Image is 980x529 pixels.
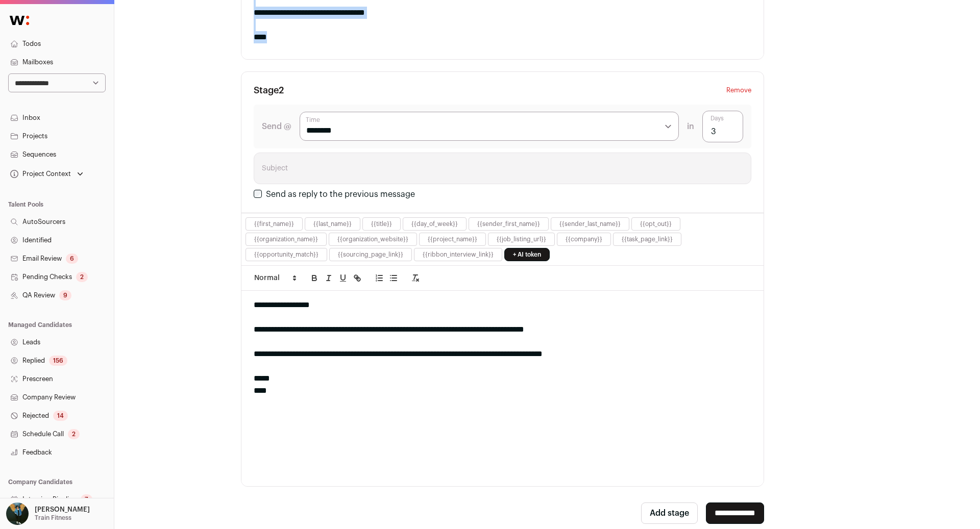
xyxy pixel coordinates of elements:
label: Send as reply to the previous message [266,190,415,198]
button: {{first_name}} [254,220,294,228]
span: in [687,120,694,133]
label: Send @ [262,120,291,133]
button: Add stage [641,502,698,524]
p: [PERSON_NAME] [35,506,90,514]
button: {{sender_last_name}} [559,220,621,228]
img: Wellfound [4,10,35,31]
button: {{organization_name}} [254,235,318,243]
button: {{opt_out}} [640,220,672,228]
button: Remove [726,84,751,96]
button: {{organization_website}} [337,235,408,243]
button: Open dropdown [4,502,92,525]
input: Days [702,111,743,142]
button: {{last_name}} [313,220,352,228]
button: {{company}} [566,235,602,243]
img: 12031951-medium_jpg [6,502,29,525]
button: {{title}} [371,220,392,228]
button: {{job_listing_url}} [497,235,546,243]
div: 2 [68,429,80,439]
button: {{sourcing_page_link}} [338,250,403,259]
div: 2 [76,272,88,282]
button: {{opportunity_match}} [254,250,318,259]
span: 2 [279,86,284,95]
button: {{task_page_link}} [622,235,673,243]
div: 7 [81,494,92,505]
div: 6 [66,254,78,264]
p: Train Fitness [35,514,71,522]
button: {{ribbon_interview_link}} [423,250,494,259]
div: 14 [53,411,68,421]
div: 156 [49,356,67,366]
input: Subject [254,153,751,184]
div: Project Context [8,170,71,178]
button: {{project_name}} [428,235,477,243]
button: {{day_of_week}} [411,220,458,228]
button: Open dropdown [8,167,85,181]
div: 9 [59,290,71,300]
h3: Stage [254,84,284,96]
a: + AI token [504,248,550,261]
button: {{sender_first_name}} [477,220,540,228]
